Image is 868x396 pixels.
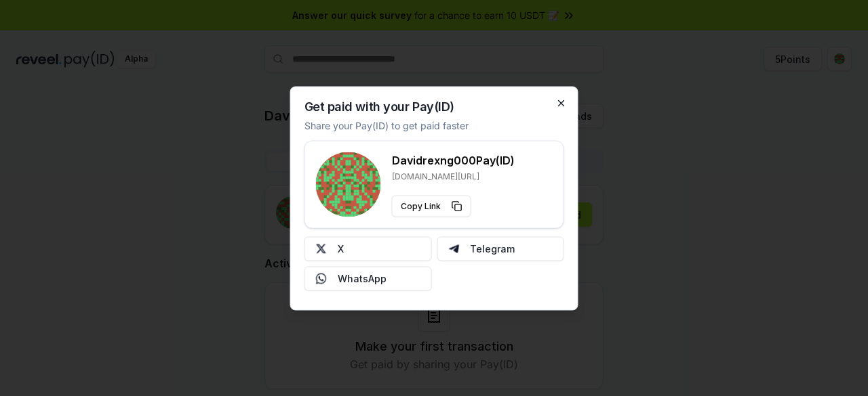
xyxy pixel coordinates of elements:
h2: Get paid with your Pay(ID) [304,100,454,112]
p: [DOMAIN_NAME][URL] [392,171,515,181]
h3: Davidrexng000 Pay(ID) [392,152,515,168]
button: Copy Link [392,195,471,217]
button: Telegram [437,236,564,261]
p: Share your Pay(ID) to get paid faster [304,118,469,132]
button: X [304,236,432,261]
img: Telegram [448,243,459,254]
img: X [316,243,327,254]
img: Whatsapp [316,273,327,284]
button: WhatsApp [304,266,432,290]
